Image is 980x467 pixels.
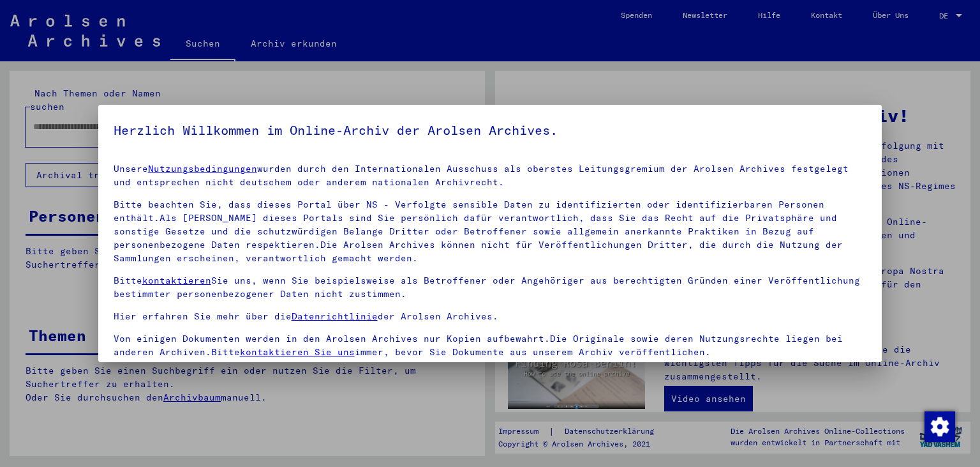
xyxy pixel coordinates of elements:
p: Von einigen Dokumenten werden in den Arolsen Archives nur Kopien aufbewahrt.Die Originale sowie d... [114,332,867,359]
a: Datenrichtlinie [292,310,378,322]
h5: Herzlich Willkommen im Online-Archiv der Arolsen Archives. [114,120,867,141]
p: Bitte Sie uns, wenn Sie beispielsweise als Betroffener oder Angehöriger aus berechtigten Gründen ... [114,274,867,301]
a: Nutzungsbedingungen [148,163,257,174]
a: kontaktieren Sie uns [240,346,355,358]
p: Unsere wurden durch den Internationalen Ausschuss als oberstes Leitungsgremium der Arolsen Archiv... [114,162,867,189]
p: Bitte beachten Sie, dass dieses Portal über NS - Verfolgte sensible Daten zu identifizierten oder... [114,198,867,265]
p: Hier erfahren Sie mehr über die der Arolsen Archives. [114,310,867,323]
a: kontaktieren [142,275,211,286]
img: Zustimmung ändern [924,411,955,442]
